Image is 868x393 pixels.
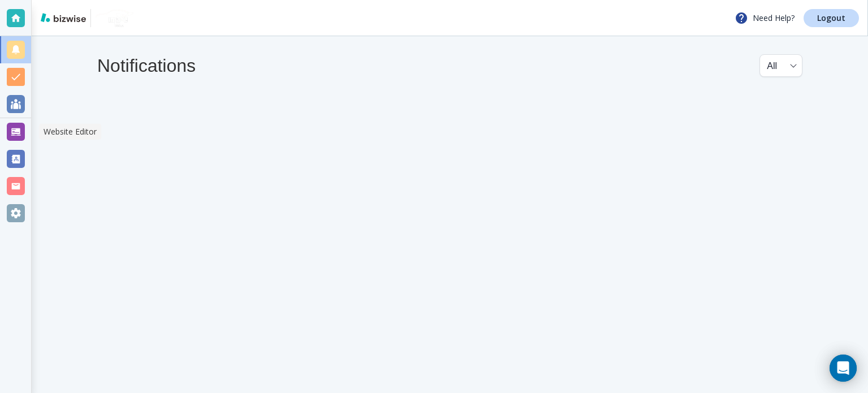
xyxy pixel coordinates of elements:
h4: Notifications [97,55,196,76]
div: Open Intercom Messenger [830,355,857,382]
p: Website Editor [44,126,97,137]
div: All [767,55,795,76]
p: Logout [817,14,845,22]
img: bizwise [41,13,86,22]
p: Need Help? [735,11,795,25]
img: NU Image Detail [96,9,134,27]
a: Logout [804,9,859,27]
